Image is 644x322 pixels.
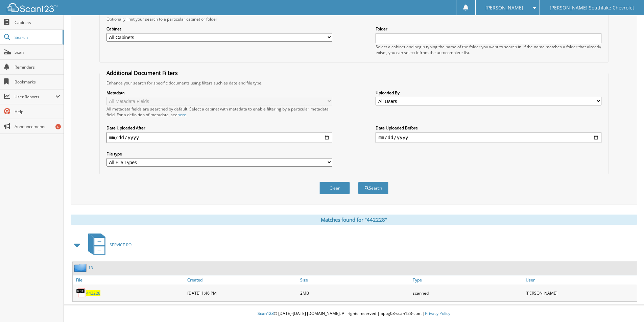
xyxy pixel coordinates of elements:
div: Matches found for "442228" [71,215,637,225]
span: Announcements [15,124,60,129]
span: Scan123 [258,311,274,316]
label: Uploaded By [376,90,601,96]
label: Folder [376,26,601,32]
label: Date Uploaded After [106,125,332,131]
button: Search [358,182,388,194]
div: © [DATE]-[DATE] [DOMAIN_NAME]. All rights reserved | appg03-scan123-com | [64,305,644,322]
a: File [73,275,186,284]
a: Created [186,275,299,284]
span: Search [15,34,59,40]
span: Help [15,109,60,115]
span: User Reports [15,94,55,100]
label: Metadata [106,90,332,96]
div: Select a cabinet and begin typing the name of the folder you want to search in. If the name match... [376,44,601,55]
div: Optionally limit your search to a particular cabinet or folder [103,16,605,22]
div: scanned [411,286,524,300]
img: scan123-logo-white.svg [7,3,57,12]
div: [PERSON_NAME] [524,286,637,300]
a: User [524,275,637,284]
input: end [376,132,601,143]
label: Date Uploaded Before [376,125,601,131]
button: Clear [319,182,350,194]
a: SERVICE RO [84,231,132,258]
div: [DATE] 1:46 PM [186,286,299,300]
label: File type [106,151,332,157]
span: [PERSON_NAME] Southlake Chevrolet [550,6,634,10]
a: here [177,112,186,118]
div: Enhance your search for specific documents using filters such as date and file type. [103,80,605,86]
a: Size [299,275,411,284]
span: Scan [15,49,60,55]
img: PDF.png [76,288,86,298]
span: Cabinets [15,20,60,25]
iframe: Chat Widget [610,290,644,322]
input: start [106,132,332,143]
span: Reminders [15,64,60,70]
a: 442228 [86,290,100,296]
legend: Additional Document Filters [103,69,181,77]
div: 2MB [299,286,411,300]
span: SERVICE RO [110,242,132,248]
span: [PERSON_NAME] [485,6,523,10]
div: 6 [55,124,61,129]
a: Privacy Policy [425,311,450,316]
img: folder2.png [74,264,88,272]
span: Bookmarks [15,79,60,85]
a: Type [411,275,524,284]
div: All metadata fields are searched by default. Select a cabinet with metadata to enable filtering b... [106,106,332,118]
label: Cabinet [106,26,332,32]
a: 13 [88,265,93,271]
